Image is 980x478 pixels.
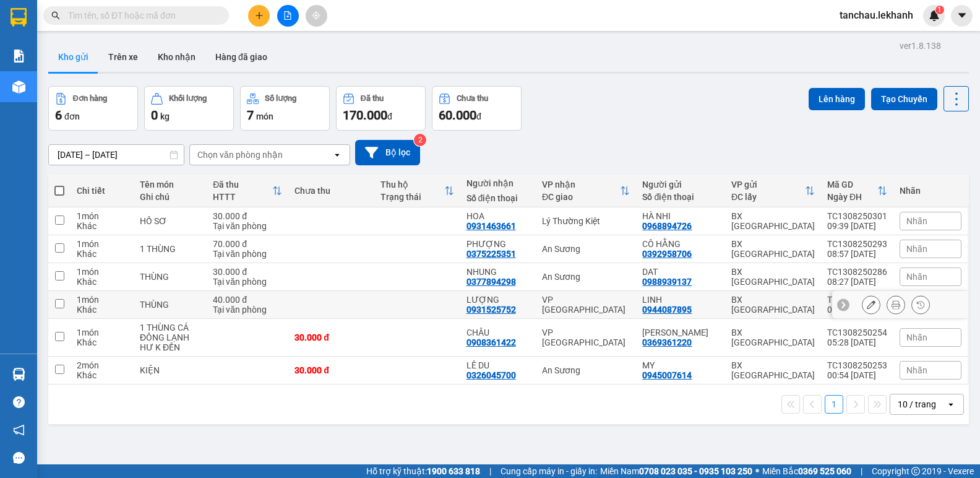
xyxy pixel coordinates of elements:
div: ĐC lấy [731,192,805,202]
div: Khác [77,305,127,315]
div: Đơn hàng [73,94,107,103]
div: Số điện thoại [642,192,718,202]
th: Toggle SortBy [374,175,460,207]
div: HÀ NHI [642,211,718,221]
span: Nhãn [906,332,927,342]
div: 2 món [77,360,127,370]
button: Đơn hàng6đơn [48,86,138,131]
div: 0931525752 [466,305,516,315]
span: đơn [64,111,80,121]
div: Khác [77,249,127,259]
sup: 1 [935,6,944,14]
div: Ngày ĐH [827,192,877,202]
div: BX [GEOGRAPHIC_DATA] [731,360,815,380]
div: 30.000 đ [213,211,282,221]
span: message [13,452,25,464]
div: 0988939137 [642,277,692,287]
div: LƯỢNG [466,295,530,305]
div: 30.000 đ [213,267,282,277]
div: TC1308250293 [827,239,887,249]
div: Lý Thường Kiệt [542,216,630,226]
div: 08:57 [DATE] [827,249,887,259]
span: caret-down [956,10,968,21]
div: VP [GEOGRAPHIC_DATA] [542,328,630,347]
button: caret-down [951,5,973,27]
img: solution-icon [12,50,25,63]
button: Trên xe [98,42,148,72]
div: 0945007614 [642,370,692,380]
span: 0 [151,108,158,123]
span: aim [312,11,320,20]
svg: open [332,150,342,160]
button: Số lượng7món [240,86,330,131]
div: Mã GD [827,180,877,189]
div: Trạng thái [380,192,444,202]
span: ⚪️ [755,469,759,474]
span: 6 [55,108,62,123]
span: | [489,464,491,478]
span: file-add [283,11,292,20]
div: HƯ K ĐỀN [140,342,200,352]
div: Khác [77,277,127,287]
span: Nhãn [906,216,927,226]
button: Kho gửi [48,42,98,72]
div: Khác [77,370,127,380]
button: Lên hàng [809,88,865,110]
svg: open [946,399,956,409]
div: ver 1.8.138 [900,39,941,53]
div: 0944087895 [642,305,692,315]
img: icon-new-feature [929,10,940,21]
span: đ [476,111,481,121]
div: An Sương [542,365,630,375]
span: 170.000 [343,108,387,123]
span: plus [255,11,264,20]
div: CHÂU [466,328,530,337]
img: warehouse-icon [12,368,25,381]
button: Hàng đã giao [205,42,277,72]
div: THÙNG [140,300,200,310]
span: 7 [247,108,254,123]
div: 0369361220 [642,337,692,347]
div: THÙNG [140,272,200,282]
span: Hỗ trợ kỹ thuật: [366,464,480,478]
div: 1 món [77,295,127,305]
div: TC1308250254 [827,328,887,337]
div: ĐC giao [542,192,621,202]
button: Kho nhận [148,42,205,72]
th: Toggle SortBy [536,175,637,207]
span: Nhãn [906,244,927,254]
input: Select a date range. [49,145,184,165]
button: Đã thu170.000đ [336,86,426,131]
span: copyright [911,467,920,476]
sup: 2 [414,134,426,146]
div: TỐ QUYÊN [642,328,718,337]
div: 0908361422 [466,337,516,347]
div: 1 THÙNG CÁ ĐÔNG LẠNH [140,323,200,342]
div: 1 món [77,211,127,221]
span: Cung cấp máy in - giấy in: [501,464,597,478]
div: 1 THÙNG [140,244,200,254]
div: Đã thu [213,180,272,189]
div: Chi tiết [77,186,127,196]
span: Miền Nam [600,464,752,478]
span: Nhãn [906,272,927,282]
button: aim [306,5,327,27]
div: BX [GEOGRAPHIC_DATA] [731,211,815,231]
span: Miền Bắc [762,464,851,478]
div: VP [GEOGRAPHIC_DATA] [542,295,630,315]
span: notification [13,424,25,436]
div: 30.000 đ [294,332,368,342]
div: An Sương [542,272,630,282]
img: logo-vxr [11,8,27,27]
div: BX [GEOGRAPHIC_DATA] [731,239,815,259]
span: món [256,111,273,121]
div: Chưa thu [294,186,368,196]
div: 0375225351 [466,249,516,259]
button: 1 [825,395,843,414]
div: Khác [77,337,127,347]
div: An Sương [542,244,630,254]
div: PHƯỢNG [466,239,530,249]
strong: 1900 633 818 [427,466,480,476]
div: Chưa thu [457,94,488,103]
div: 30.000 đ [294,365,368,375]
